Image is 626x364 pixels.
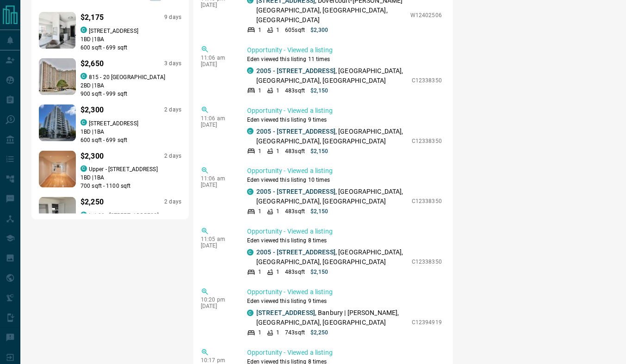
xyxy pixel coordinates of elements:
[81,166,87,172] div: condos.ca
[89,73,165,81] p: 815 - 20 [GEOGRAPHIC_DATA]
[39,103,181,144] a: Favourited listing$2,3002 dayscondos.ca[STREET_ADDRESS]1BD |1BA600 sqft - 699 sqft
[81,197,104,208] p: $2,250
[39,56,181,98] a: Favourited listing$2,6503 dayscondos.ca815 - 20 [GEOGRAPHIC_DATA]2BD |1BA900 sqft - 999 sqft
[247,310,254,316] div: condos.ca
[81,81,181,90] p: 2 BD | 1 BA
[258,147,261,155] p: 1
[412,319,442,327] p: C12394919
[201,176,233,182] p: 11:06 am
[164,198,181,206] p: 2 days
[256,188,335,196] a: 2005 - [STREET_ADDRESS]
[256,249,335,256] a: 2005 - [STREET_ADDRESS]
[285,26,305,34] p: 605 sqft
[201,297,233,303] p: 10:20 pm
[247,55,442,63] p: Eden viewed this listing 11 times
[247,45,442,55] p: Opportunity - Viewed a listing
[285,147,305,155] p: 483 sqft
[81,90,181,98] p: 900 sqft - 999 sqft
[310,208,328,216] p: $2,150
[256,128,335,135] a: 2005 - [STREET_ADDRESS]
[285,86,305,95] p: 483 sqft
[247,227,442,237] p: Opportunity - Viewed a listing
[81,35,181,43] p: 1 BD | 1 BA
[285,329,305,337] p: 743 sqft
[164,13,181,21] p: 9 days
[258,26,261,34] p: 1
[247,106,442,116] p: Opportunity - Viewed a listing
[201,303,233,310] p: [DATE]
[247,348,442,358] p: Opportunity - Viewed a listing
[201,358,233,364] p: 10:17 pm
[81,151,104,162] p: $2,300
[201,236,233,243] p: 11:05 am
[276,26,279,34] p: 1
[276,86,279,95] p: 1
[256,67,335,74] a: 2005 - [STREET_ADDRESS]
[256,187,407,207] p: , [GEOGRAPHIC_DATA], [GEOGRAPHIC_DATA], [GEOGRAPHIC_DATA]
[81,119,87,126] div: condos.ca
[81,58,104,69] p: $2,650
[30,151,86,188] img: Favourited listing
[247,249,254,256] div: condos.ca
[201,115,233,122] p: 11:06 am
[201,182,233,189] p: [DATE]
[247,189,254,195] div: condos.ca
[247,68,254,74] div: condos.ca
[285,268,305,277] p: 483 sqft
[89,27,138,35] p: [STREET_ADDRESS]
[276,268,279,277] p: 1
[310,26,328,34] p: $2,300
[410,11,442,19] p: W12402506
[310,86,328,95] p: $2,150
[276,208,279,216] p: 1
[201,2,233,8] p: [DATE]
[89,166,158,174] p: Upper - [STREET_ADDRESS]
[81,212,87,218] div: condos.ca
[201,122,233,128] p: [DATE]
[164,152,181,160] p: 2 days
[412,197,442,206] p: C12338350
[247,297,442,306] p: Eden viewed this listing 9 times
[247,128,254,135] div: condos.ca
[89,119,138,128] p: [STREET_ADDRESS]
[81,105,104,116] p: $2,300
[28,12,87,49] img: Favourited listing
[412,76,442,85] p: C12338350
[256,309,315,317] a: [STREET_ADDRESS]
[247,237,442,245] p: Eden viewed this listing 8 times
[81,73,87,80] div: condos.ca
[256,127,407,146] p: , [GEOGRAPHIC_DATA], [GEOGRAPHIC_DATA], [GEOGRAPHIC_DATA]
[81,43,181,52] p: 600 sqft - 699 sqft
[89,212,181,228] p: Lph08 - [STREET_ADDRESS][PERSON_NAME]
[24,105,91,142] img: Favourited listing
[310,147,328,155] p: $2,150
[39,195,181,245] a: Favourited listing$2,2502 dayscondos.caLph08 - [STREET_ADDRESS][PERSON_NAME]
[33,58,82,95] img: Favourited listing
[32,197,82,234] img: Favourited listing
[258,268,261,277] p: 1
[285,208,305,216] p: 483 sqft
[247,167,442,176] p: Opportunity - Viewed a listing
[310,329,328,337] p: $2,250
[81,12,104,23] p: $2,175
[258,86,261,95] p: 1
[247,176,442,185] p: Eden viewed this listing 10 times
[39,10,181,52] a: Favourited listing$2,1759 dayscondos.ca[STREET_ADDRESS]1BD |1BA600 sqft - 699 sqft
[276,329,279,337] p: 1
[164,106,181,114] p: 2 days
[164,60,181,68] p: 3 days
[258,208,261,216] p: 1
[412,258,442,266] p: C12338350
[81,136,181,144] p: 600 sqft - 699 sqft
[81,128,181,136] p: 1 BD | 1 BA
[256,66,407,86] p: , [GEOGRAPHIC_DATA], [GEOGRAPHIC_DATA], [GEOGRAPHIC_DATA]
[256,248,407,267] p: , [GEOGRAPHIC_DATA], [GEOGRAPHIC_DATA], [GEOGRAPHIC_DATA]
[39,149,181,191] a: Favourited listing$2,3002 dayscondos.caUpper - [STREET_ADDRESS]1BD |1BA700 sqft - 1100 sqft
[247,116,442,124] p: Eden viewed this listing 9 times
[310,268,328,277] p: $2,150
[81,27,87,33] div: condos.ca
[258,329,261,337] p: 1
[201,61,233,68] p: [DATE]
[276,147,279,155] p: 1
[256,308,407,328] p: , Banbury | [PERSON_NAME], [GEOGRAPHIC_DATA], [GEOGRAPHIC_DATA]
